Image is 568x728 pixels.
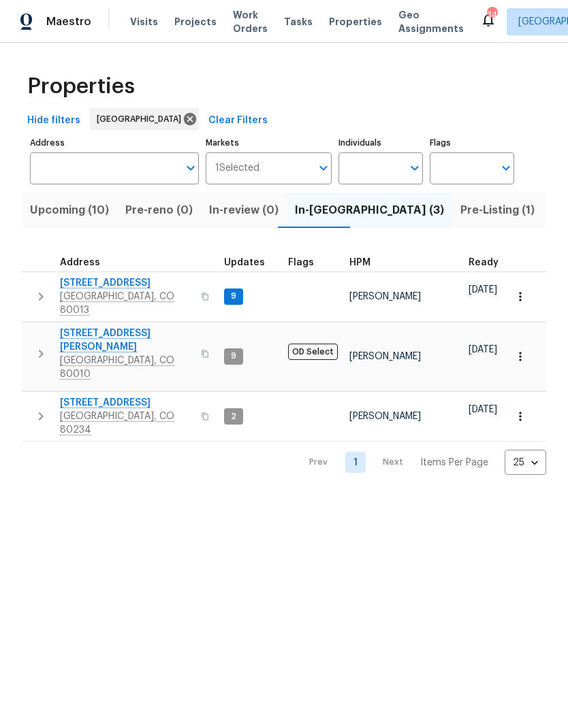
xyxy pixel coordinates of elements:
span: Work Orders [233,8,268,35]
button: Hide filters [22,108,86,133]
span: Ready [469,258,499,267]
span: Pre-reno (0) [125,201,193,220]
span: Tasks [284,17,313,27]
span: [GEOGRAPHIC_DATA] [97,112,187,126]
span: 2 [225,411,242,423]
span: HPM [349,258,370,267]
button: Open [405,159,424,178]
span: [PERSON_NAME] [349,412,421,421]
button: Open [181,159,200,178]
div: 25 [505,445,546,480]
span: Properties [27,80,135,93]
p: Items Per Page [420,456,488,469]
div: [GEOGRAPHIC_DATA] [90,108,199,130]
nav: Pagination Navigation [296,450,546,475]
span: In-[GEOGRAPHIC_DATA] (3) [295,201,444,220]
label: Individuals [338,139,423,147]
span: 1 Selected [215,163,259,174]
span: Maestro [46,15,91,29]
span: [DATE] [469,285,497,295]
span: [DATE] [469,405,497,414]
span: 9 [225,350,242,362]
span: Geo Assignments [398,8,464,35]
span: Clear Filters [208,112,268,129]
span: In-review (0) [209,201,279,220]
button: Open [314,159,333,178]
span: [PERSON_NAME] [349,352,421,361]
label: Address [30,139,199,147]
span: Address [60,258,100,267]
span: Updates [224,258,265,267]
button: Open [496,159,516,178]
span: [PERSON_NAME] [349,292,421,301]
div: 34 [487,8,496,22]
span: Visits [130,15,158,29]
span: Projects [174,15,217,29]
span: Hide filters [27,112,80,129]
label: Markets [206,139,332,147]
span: 9 [225,291,242,302]
span: [DATE] [469,345,497,354]
a: Goto page 1 [345,452,366,473]
span: Properties [329,15,382,29]
div: Earliest renovation start date (first business day after COE or Checkout) [469,258,511,267]
span: Flags [288,258,314,267]
button: Clear Filters [203,108,273,133]
span: Upcoming (10) [30,201,109,220]
label: Flags [430,139,514,147]
span: Pre-Listing (1) [460,201,535,220]
span: OD Select [288,344,338,360]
